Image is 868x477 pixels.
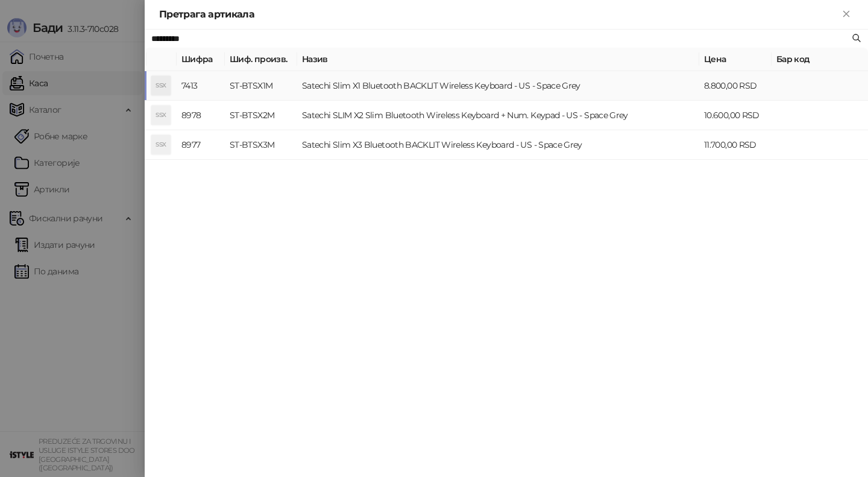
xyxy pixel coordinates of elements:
[699,71,772,101] td: 8.800,00 RSD
[839,7,854,22] button: Close
[177,130,225,160] td: 8977
[699,101,772,130] td: 10.600,00 RSD
[699,48,772,71] th: Цена
[177,101,225,130] td: 8978
[297,130,699,160] td: Satechi Slim X3 Bluetooth BACKLIT Wireless Keyboard - US - Space Grey
[159,7,839,22] div: Претрага артикала
[177,48,225,71] th: Шифра
[225,101,297,130] td: ST-BTSX2M
[151,106,171,125] div: SSX
[772,48,868,71] th: Бар код
[177,71,225,101] td: 7413
[225,48,297,71] th: Шиф. произв.
[151,76,171,95] div: SSX
[225,130,297,160] td: ST-BTSX3M
[297,71,699,101] td: Satechi Slim X1 Bluetooth BACKLIT Wireless Keyboard - US - Space Grey
[699,130,772,160] td: 11.700,00 RSD
[297,101,699,130] td: Satechi SLIM X2 Slim Bluetooth Wireless Keyboard + Num. Keypad - US - Space Grey
[297,48,699,71] th: Назив
[151,135,171,154] div: SSX
[225,71,297,101] td: ST-BTSX1M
